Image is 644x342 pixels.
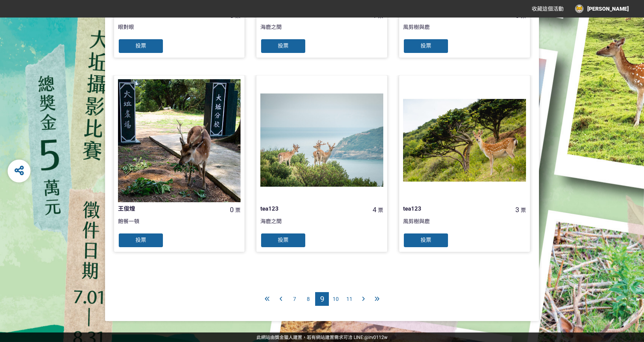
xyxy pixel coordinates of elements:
[307,296,310,302] span: 8
[260,205,359,213] div: tea123
[260,217,383,233] div: 海鹿之間
[257,335,387,340] span: 可洽 LINE:
[235,207,241,213] span: 票
[403,205,501,213] div: tea123
[260,23,383,38] div: 海鹿之間
[421,237,431,243] span: 投票
[135,237,146,243] span: 投票
[421,43,431,49] span: 投票
[403,217,526,233] div: 風剪樹與鹿
[118,205,216,213] div: 王俊煌
[278,237,289,243] span: 投票
[399,75,530,252] a: tea1233票風剪樹與鹿投票
[278,43,289,49] span: 投票
[403,23,526,38] div: 風剪樹與鹿
[230,206,234,214] span: 0
[532,6,564,12] span: 收藏這個活動
[373,206,376,214] span: 4
[521,207,526,213] span: 票
[257,335,343,340] a: 此網站由獎金獵人建置，若有網站建置需求
[118,23,241,38] div: 眼對眼
[333,296,339,302] span: 10
[293,296,296,302] span: 7
[320,294,324,304] span: 9
[118,217,241,233] div: 飽餐一頓
[364,335,387,340] a: @irv0112w
[346,296,352,302] span: 11
[256,75,387,252] a: tea1234票海鹿之間投票
[114,75,245,252] a: 王俊煌0票飽餐一頓投票
[378,207,383,213] span: 票
[135,43,146,49] span: 投票
[515,206,519,214] span: 3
